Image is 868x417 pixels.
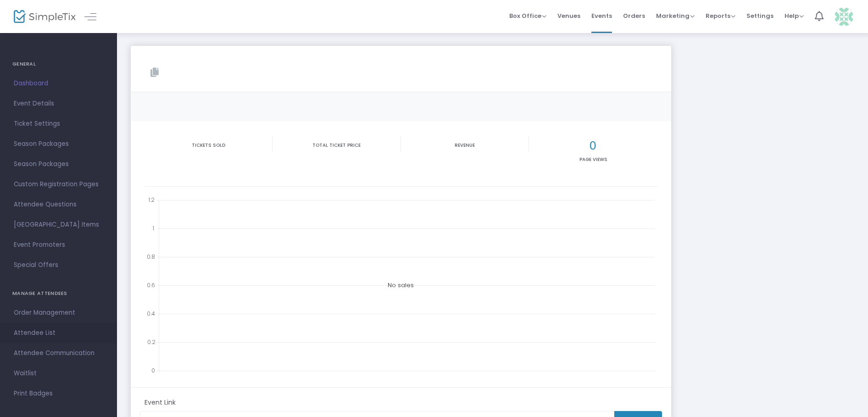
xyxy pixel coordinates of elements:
[14,347,103,359] span: Attendee Communication
[14,307,103,319] span: Order Management
[531,139,655,153] h2: 0
[509,11,546,20] span: Box Office
[14,199,103,211] span: Attendee Questions
[14,259,103,271] span: Special Offers
[14,367,103,379] span: Waitlist
[145,398,176,407] m-panel-subtitle: Event Link
[14,219,103,231] span: [GEOGRAPHIC_DATA] Items
[785,11,804,20] span: Help
[145,194,657,377] div: No sales
[14,327,103,339] span: Attendee List
[403,142,527,149] p: Revenue
[14,78,103,89] span: Dashboard
[14,158,103,170] span: Season Packages
[12,284,105,303] h4: MANAGE ATTENDEES
[656,11,695,20] span: Marketing
[557,4,580,28] span: Venues
[14,388,103,400] span: Print Badges
[14,138,103,150] span: Season Packages
[531,156,655,163] p: Page Views
[146,142,270,149] p: Tickets sold
[14,98,103,110] span: Event Details
[591,4,612,28] span: Events
[14,178,103,190] span: Custom Registration Pages
[706,11,735,20] span: Reports
[623,4,645,28] span: Orders
[274,142,398,149] p: Total Ticket Price
[746,4,773,28] span: Settings
[14,239,103,251] span: Event Promoters
[12,55,105,73] h4: GENERAL
[14,118,103,130] span: Ticket Settings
